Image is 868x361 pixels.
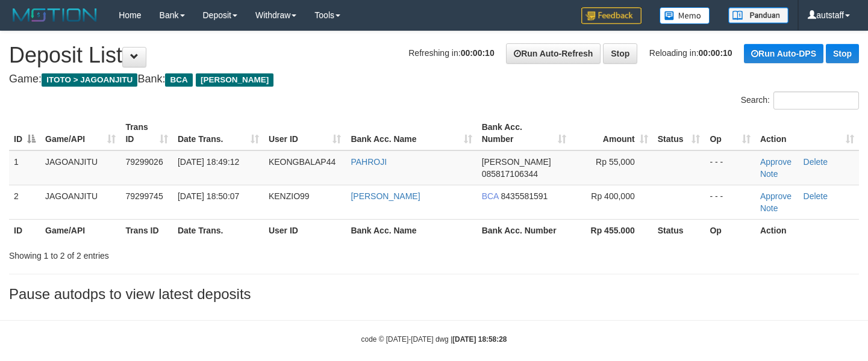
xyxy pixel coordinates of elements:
[482,157,551,167] span: [PERSON_NAME]
[9,116,40,150] th: ID: activate to sort column descending
[346,219,476,241] th: Bank Acc. Name
[705,116,755,150] th: Op: activate to sort column ascending
[603,43,637,64] a: Stop
[477,116,572,150] th: Bank Acc. Number: activate to sort column ascending
[477,219,572,241] th: Bank Acc. Number
[40,185,120,219] td: JAGOANJITU
[760,157,792,167] a: Approve
[173,116,264,150] th: Date Trans.: activate to sort column ascending
[125,191,163,201] span: 79299745
[120,116,173,150] th: Trans ID: activate to sort column ascending
[591,191,634,201] span: Rp 400,000
[178,191,239,201] span: [DATE] 18:50:07
[346,116,476,150] th: Bank Acc. Name: activate to sort column ascending
[773,91,859,110] input: Search:
[760,203,778,213] a: Note
[351,191,420,201] a: [PERSON_NAME]
[760,169,778,179] a: Note
[760,191,792,201] a: Approve
[9,245,352,262] div: Showing 1 to 2 of 2 entries
[571,116,653,150] th: Amount: activate to sort column ascending
[9,73,859,85] h4: Game: Bank:
[461,48,495,58] strong: 00:00:10
[660,7,710,24] img: Button%20Memo.svg
[9,43,859,67] h1: Deposit List
[804,191,828,201] a: Delete
[705,185,755,219] td: - - -
[728,7,788,23] img: panduan.png
[165,73,192,87] span: BCA
[40,150,120,185] td: JAGOANJITU
[596,157,635,167] span: Rp 55,000
[269,191,310,201] span: KENZIO99
[755,116,859,150] th: Action: activate to sort column ascending
[653,116,705,150] th: Status: activate to sort column ascending
[351,157,387,167] a: PAHROJI
[452,335,507,344] strong: [DATE] 18:58:28
[9,219,40,241] th: ID
[9,150,40,185] td: 1
[196,73,273,87] span: [PERSON_NAME]
[9,286,859,302] h3: Pause autodps to view latest deposits
[269,157,336,167] span: KEONGBALAP44
[40,219,120,241] th: Game/API
[9,185,40,219] td: 2
[705,219,755,241] th: Op
[506,43,601,64] a: Run Auto-Refresh
[173,219,264,241] th: Date Trans.
[264,116,346,150] th: User ID: activate to sort column ascending
[581,7,642,24] img: Feedback.jpg
[361,335,507,344] small: code © [DATE]-[DATE] dwg |
[571,219,653,241] th: Rp 455.000
[804,157,828,167] a: Delete
[744,44,823,63] a: Run Auto-DPS
[653,219,705,241] th: Status
[9,6,101,24] img: MOTION_logo.png
[501,191,548,201] span: Copy 8435581591 to clipboard
[741,91,859,110] label: Search:
[42,73,137,87] span: ITOTO > JAGOANJITU
[408,48,494,58] span: Refreshing in:
[120,219,173,241] th: Trans ID
[755,219,859,241] th: Action
[40,116,120,150] th: Game/API: activate to sort column ascending
[705,150,755,185] td: - - -
[826,44,859,63] a: Stop
[649,48,732,58] span: Reloading in:
[125,157,163,167] span: 79299026
[264,219,346,241] th: User ID
[482,169,538,179] span: Copy 085817106344 to clipboard
[699,48,732,58] strong: 00:00:10
[482,191,499,201] span: BCA
[178,157,239,167] span: [DATE] 18:49:12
